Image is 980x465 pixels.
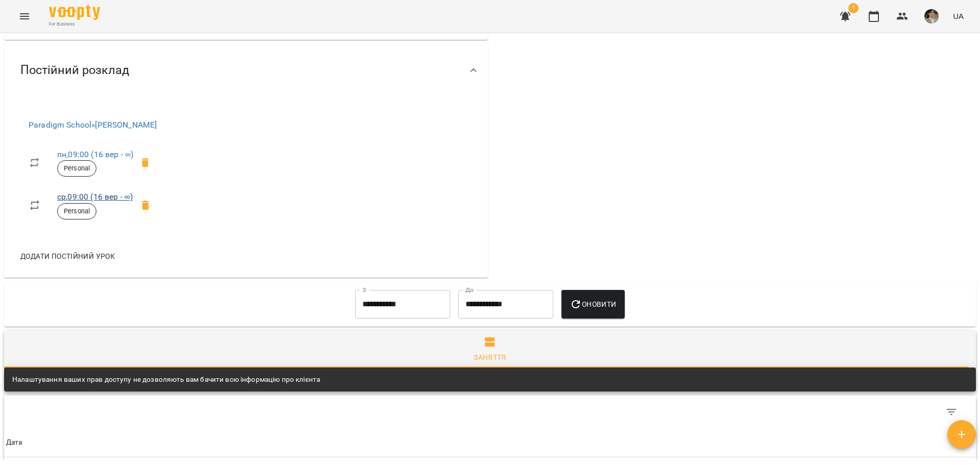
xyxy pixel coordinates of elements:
a: Paradigm School»[PERSON_NAME] [29,120,157,130]
button: UA [949,7,968,26]
button: Menu [12,4,37,29]
span: UA [953,11,964,21]
button: Фільтр [939,400,964,424]
span: Дата [6,436,974,449]
div: Sort [6,436,22,449]
span: Оновити [570,298,616,310]
button: Додати постійний урок [16,247,119,265]
span: For Business [49,21,100,28]
span: Personal [58,164,96,173]
div: Table Toolbar [4,396,976,428]
span: Додати постійний урок [20,250,115,262]
span: Видалити приватний урок Очеретюк Тарас Євгенійович ср 09:00 клієнта Бондаренко Артем [133,193,158,217]
div: Дата [6,436,22,449]
span: Постійний розклад [20,62,129,78]
a: ср,09:00 (16 вер - ∞) [57,192,133,202]
a: пн,09:00 (16 вер - ∞) [57,150,133,159]
img: 7c88ea500635afcc637caa65feac9b0a.jpg [924,9,939,23]
span: Видалити приватний урок Очеретюк Тарас Євгенійович пн 09:00 клієнта Бондаренко Артем [133,151,158,175]
div: Заняття [474,351,506,363]
span: 1 [848,3,859,13]
div: Налаштування ваших прав доступу не дозволяють вам бачити всю інформацію про клієнта [12,371,320,389]
button: Оновити [561,290,624,319]
span: Personal [58,207,96,216]
div: Постійний розклад [4,44,488,96]
img: Voopty Logo [49,5,100,20]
